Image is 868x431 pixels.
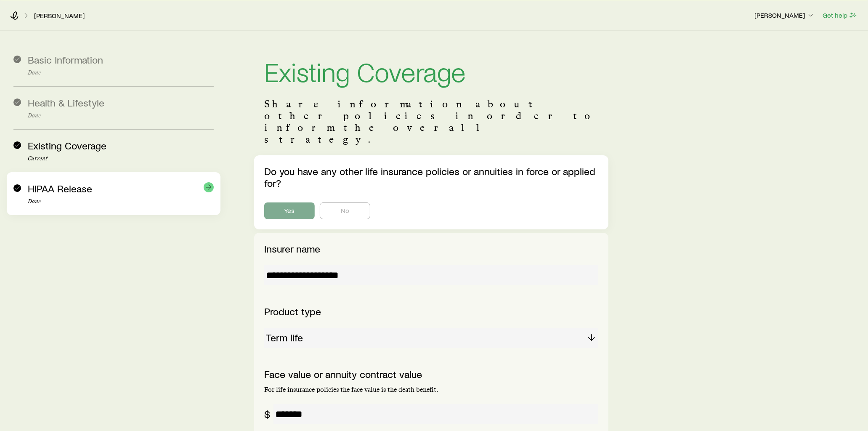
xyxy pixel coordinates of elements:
p: [PERSON_NAME] [754,11,815,19]
a: [PERSON_NAME] [34,12,85,20]
label: Product type [264,305,321,317]
p: Done [28,198,214,205]
span: Health & Lifestyle [28,96,104,109]
p: Done [28,69,214,76]
h1: Existing Coverage [264,58,599,85]
p: Share information about other policies in order to inform the overall strategy. [264,98,599,145]
button: [PERSON_NAME] [754,11,815,21]
button: Yes [264,202,315,219]
button: Get help [822,11,858,20]
button: No [320,202,370,219]
span: Existing Coverage [28,139,106,152]
p: Do you have any other life insurance policies or annuities in force or applied for? [264,165,599,189]
p: Done [28,112,214,119]
p: For life insurance policies the face value is the death benefit. [264,386,599,394]
label: Insurer name [264,242,320,255]
div: $ [264,408,270,420]
span: HIPAA Release [28,182,92,194]
p: Current [28,155,214,162]
label: Face value or annuity contract value [264,368,422,380]
span: Basic Information [28,53,103,66]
